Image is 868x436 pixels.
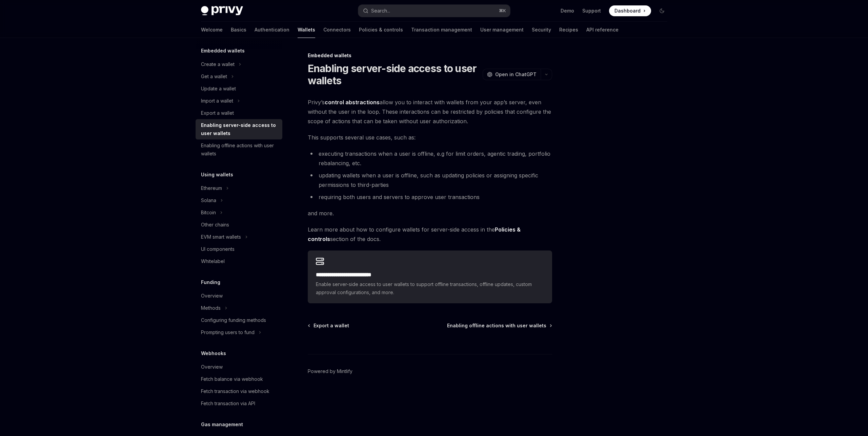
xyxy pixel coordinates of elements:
a: Security [532,22,551,38]
a: Configuring funding methods [196,314,282,326]
div: Enabling offline actions with user wallets [201,141,278,158]
a: Policies & controls [359,22,403,38]
span: Enable server-side access to user wallets to support offline transactions, offline updates, custo... [316,280,544,297]
a: Demo [561,7,574,14]
a: Wallets [298,22,315,38]
li: executing transactions when a user is offline, e.g for limit orders, agentic trading, portfolio r... [308,149,552,168]
div: Fetch balance via webhook [201,375,263,383]
div: Solana [201,196,216,204]
span: Open in ChatGPT [495,71,537,78]
button: Toggle Get a wallet section [196,70,282,83]
span: Enabling offline actions with user wallets [447,322,546,329]
a: Overview [196,361,282,373]
a: Transaction management [411,22,472,38]
button: Toggle Create a wallet section [196,58,282,70]
div: Get a wallet [201,72,227,81]
span: This supports several use cases, such as: [308,133,552,142]
div: Ethereum [201,184,222,192]
a: User management [480,22,524,38]
button: Toggle Bitcoin section [196,206,282,219]
div: Enabling server-side access to user wallets [201,121,278,137]
button: Toggle EVM smart wallets section [196,231,282,243]
a: API reference [586,22,619,38]
div: Methods [201,304,221,312]
span: ⌘ K [499,8,506,14]
div: Other chains [201,221,229,229]
img: dark logo [201,6,243,16]
button: Toggle Methods section [196,302,282,314]
div: Export a wallet [201,109,234,117]
a: Enabling offline actions with user wallets [196,139,282,160]
a: Connectors [323,22,351,38]
span: and more. [308,209,552,218]
a: UI components [196,243,282,255]
div: Fetch transaction via webhook [201,387,269,395]
div: Whitelabel [201,257,225,265]
button: Toggle Ethereum section [196,182,282,194]
a: Overview [196,290,282,302]
a: Welcome [201,22,223,38]
a: Basics [231,22,246,38]
h5: Using wallets [201,171,233,179]
a: Whitelabel [196,255,282,267]
a: Fetch transaction via API [196,397,282,410]
a: Export a wallet [308,322,349,329]
a: Fetch transaction via webhook [196,385,282,397]
span: Learn more about how to configure wallets for server-side access in the section of the docs. [308,225,552,244]
div: Search... [371,7,390,15]
button: Open search [358,5,510,17]
a: Support [582,7,601,14]
a: control abstractions [325,99,380,106]
button: Toggle Solana section [196,194,282,206]
div: EVM smart wallets [201,233,241,241]
a: Other chains [196,219,282,231]
h1: Enabling server-side access to user wallets [308,62,480,87]
span: Privy’s allow you to interact with wallets from your app’s server, even without the user in the l... [308,97,552,126]
div: Embedded wallets [308,52,552,59]
button: Toggle dark mode [657,5,667,16]
a: Enabling offline actions with user wallets [447,322,551,329]
div: Import a wallet [201,97,233,105]
a: Export a wallet [196,107,282,119]
div: Configuring funding methods [201,316,266,324]
div: Update a wallet [201,85,236,93]
button: Open in ChatGPT [483,69,541,80]
h5: Embedded wallets [201,47,245,55]
h5: Gas management [201,420,243,429]
div: Overview [201,292,223,300]
div: Overview [201,363,223,371]
a: Powered by Mintlify [308,368,352,375]
h5: Funding [201,278,220,286]
div: Fetch transaction via API [201,399,255,408]
div: Prompting users to fund [201,328,255,336]
div: Bitcoin [201,209,216,217]
li: requiring both users and servers to approve user transactions [308,192,552,202]
button: Toggle Import a wallet section [196,95,282,107]
a: Recipes [559,22,578,38]
a: Authentication [255,22,289,38]
div: Create a wallet [201,60,235,68]
span: Dashboard [614,7,641,14]
a: Update a wallet [196,83,282,95]
li: updating wallets when a user is offline, such as updating policies or assigning specific permissi... [308,171,552,190]
a: Fetch balance via webhook [196,373,282,385]
button: Toggle Prompting users to fund section [196,326,282,339]
span: Export a wallet [314,322,349,329]
div: UI components [201,245,235,253]
a: Enabling server-side access to user wallets [196,119,282,139]
a: Dashboard [609,5,651,16]
h5: Webhooks [201,349,226,357]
